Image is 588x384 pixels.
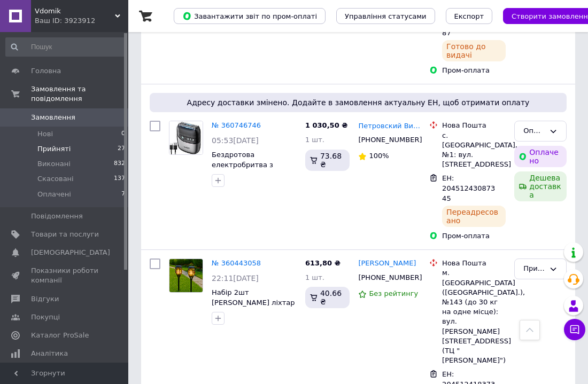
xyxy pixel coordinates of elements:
a: Фото товару [169,121,203,155]
a: [PERSON_NAME] [358,258,416,269]
button: Чат з покупцем [564,319,585,340]
span: 1 030,50 ₴ [305,121,347,129]
button: Управління статусами [336,8,435,24]
span: Vdomik [35,6,115,16]
span: Виконані [37,159,71,169]
span: ЕН: 20451243649087 [442,9,495,37]
span: 137 [114,174,125,184]
span: [DEMOGRAPHIC_DATA] [31,248,110,257]
span: 1 шт. [305,273,324,281]
span: Експорт [454,12,484,20]
div: Оплачено [523,126,545,137]
span: Показники роботи компанії [31,266,99,285]
img: Фото товару [169,121,203,154]
div: Переадресовано [442,206,506,227]
div: м. [GEOGRAPHIC_DATA] ([GEOGRAPHIC_DATA].), №143 (до 30 кг на одне місце): вул. [PERSON_NAME][STRE... [442,268,506,365]
span: Відгуки [31,294,59,304]
span: 22:11[DATE] [212,274,259,283]
button: Експорт [446,8,493,24]
span: 832 [114,159,125,169]
div: Нова Пошта [442,121,506,130]
span: Аналітика [31,349,68,358]
span: Завантажити звіт по пром-оплаті [182,11,317,21]
div: Нова Пошта [442,258,506,268]
span: Скасовані [37,174,74,184]
span: Нові [37,129,53,139]
span: Замовлення та повідомлення [31,84,128,104]
span: Оплачені [37,190,71,199]
div: [PHONE_NUMBER] [356,271,413,285]
span: 1 шт. [305,136,324,144]
span: Повідомлення [31,211,83,221]
span: 7 [121,190,125,199]
input: Пошук [5,37,126,57]
span: ЕН: 20451243087345 [442,174,495,202]
a: Фото товару [169,258,203,293]
a: Набір 2шт [PERSON_NAME] ліхтар 52см, на сонячній батареї Solar flame / Декоративна лампа з ефекто... [212,288,295,346]
span: Покупці [31,312,60,322]
span: Каталог ProSale [31,331,89,340]
div: 73.68 ₴ [305,150,350,171]
button: Завантажити звіт по пром-оплаті [174,8,326,24]
div: Пром-оплата [442,66,506,75]
span: Головна [31,66,61,76]
span: Товари та послуги [31,230,99,239]
div: Дешева доставка [514,171,567,201]
span: Прийняті [37,144,71,154]
span: Управління статусами [345,12,427,20]
div: Ваш ID: 3923912 [35,16,128,26]
img: Фото товару [169,259,203,292]
div: с. [GEOGRAPHIC_DATA], №1: вул. [STREET_ADDRESS] [442,131,506,170]
div: Готово до видачі [442,40,506,61]
span: 05:53[DATE] [212,136,259,145]
span: 0 [121,129,125,139]
span: Адресу доставки змінено. Додайте в замовлення актуальну ЕН, щоб отримати оплату [154,97,562,108]
span: 613,80 ₴ [305,259,341,267]
a: Бездротова електробритва з подвійним лезом + триммер, від USB, VGR V-379 / Акумуляторна бритва ше... [212,151,295,208]
span: 27 [118,144,125,154]
div: 40.66 ₴ [305,287,350,308]
a: № 360443058 [212,259,261,267]
div: Прийнято [523,263,545,275]
span: Без рейтингу [369,289,418,297]
a: № 360746746 [212,121,261,129]
span: Замовлення [31,113,75,122]
span: 100% [369,152,389,160]
div: [PHONE_NUMBER] [356,133,413,147]
div: Пром-оплата [442,231,506,241]
a: Петровский Виталий [358,121,421,131]
div: Оплачено [514,146,567,167]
